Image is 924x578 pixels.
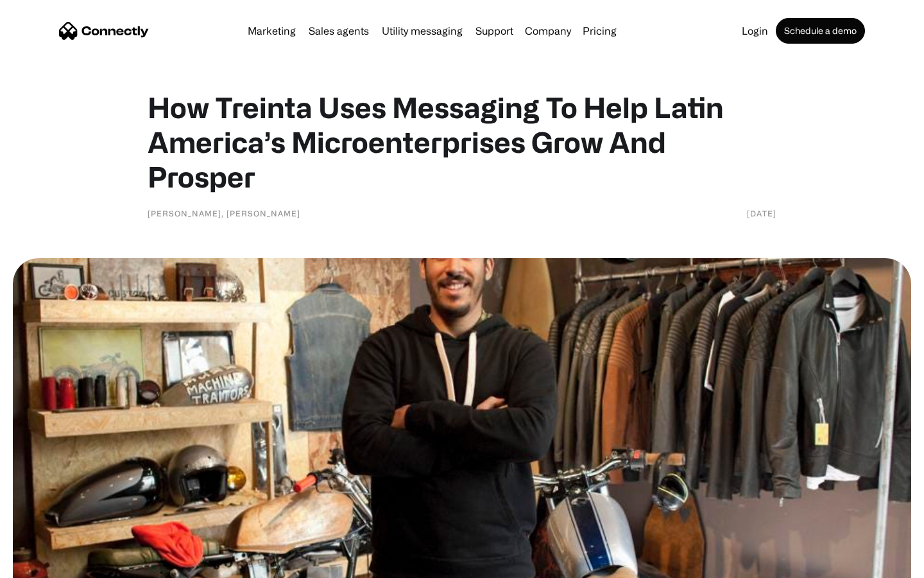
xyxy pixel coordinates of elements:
a: Pricing [577,26,622,36]
a: Marketing [243,26,301,36]
a: Login [737,26,773,36]
div: Company [525,22,571,40]
a: Utility messaging [377,26,468,36]
aside: Language selected: English [13,556,77,574]
h1: How Treinta Uses Messaging To Help Latin America’s Microenterprises Grow And Prosper [148,90,776,194]
a: Schedule a demo [776,18,865,44]
div: [DATE] [747,207,776,220]
a: Sales agents [304,26,374,36]
div: [PERSON_NAME], [PERSON_NAME] [148,207,300,220]
a: Support [470,26,518,36]
ul: Language list [26,556,77,574]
